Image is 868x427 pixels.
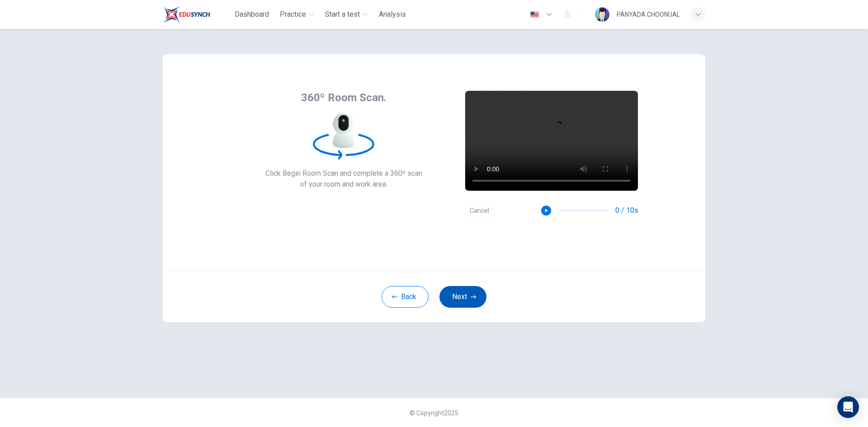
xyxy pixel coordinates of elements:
span: © Copyright 2025 [410,409,458,417]
span: Start a test [325,9,360,20]
button: Start a test [321,6,372,23]
button: Dashboard [231,6,273,23]
button: Back [382,286,429,308]
button: Next [439,286,486,308]
span: Analysis [379,9,406,20]
span: 0 / 10s [615,205,638,216]
img: Train Test logo [163,5,210,23]
a: Train Test logo [163,5,231,23]
span: Click Begin Room Scan and complete a 360º scan [265,168,422,179]
span: 360º Room Scan. [301,90,387,105]
img: Profile picture [595,7,609,22]
button: Analysis [375,6,410,23]
div: Open Intercom Messenger [837,396,859,418]
span: Practice [280,9,306,20]
span: of your room and work area. [265,179,422,190]
div: PANYADA CHOONUAL [617,9,680,20]
span: Dashboard [235,9,269,20]
img: en [529,11,540,18]
button: Cancel [465,202,494,220]
button: Practice [276,6,318,23]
